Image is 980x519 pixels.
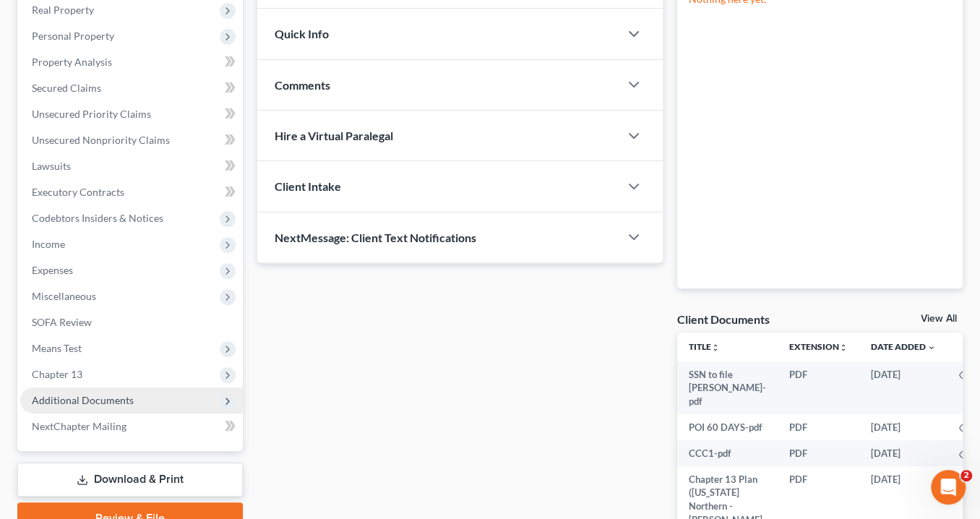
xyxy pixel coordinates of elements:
[839,343,848,352] i: unfold_more
[711,343,720,352] i: unfold_more
[32,368,82,380] span: Chapter 13
[32,238,65,250] span: Income
[20,413,243,439] a: NextChapter Mailing
[871,341,936,352] a: Date Added expand_more
[20,49,243,75] a: Property Analysis
[32,160,71,172] span: Lawsuits
[778,440,859,466] td: PDF
[859,440,947,466] td: [DATE]
[677,414,778,440] td: POI 60 DAYS-pdf
[32,394,134,406] span: Additional Documents
[20,309,243,335] a: SOFA Review
[32,56,112,68] span: Property Analysis
[275,179,341,193] span: Client Intake
[859,361,947,414] td: [DATE]
[960,470,972,481] span: 2
[32,264,73,276] span: Expenses
[32,108,151,120] span: Unsecured Priority Claims
[20,153,243,179] a: Lawsuits
[32,316,92,328] span: SOFA Review
[275,27,329,40] span: Quick Info
[778,361,859,414] td: PDF
[17,463,243,497] a: Download & Print
[20,179,243,205] a: Executory Contracts
[32,420,126,432] span: NextChapter Mailing
[32,134,170,146] span: Unsecured Nonpriority Claims
[677,361,778,414] td: SSN to file [PERSON_NAME]-pdf
[275,129,393,142] span: Hire a Virtual Paralegal
[931,470,966,505] iframe: Intercom live chat
[677,440,778,466] td: CCC1-pdf
[789,341,848,352] a: Extensionunfold_more
[275,231,476,244] span: NextMessage: Client Text Notifications
[689,341,720,352] a: Titleunfold_more
[859,414,947,440] td: [DATE]
[20,127,243,153] a: Unsecured Nonpriority Claims
[927,343,936,352] i: expand_more
[20,101,243,127] a: Unsecured Priority Claims
[32,342,82,354] span: Means Test
[921,314,957,324] a: View All
[275,78,330,92] span: Comments
[32,4,94,16] span: Real Property
[20,75,243,101] a: Secured Claims
[32,212,163,224] span: Codebtors Insiders & Notices
[32,30,114,42] span: Personal Property
[677,312,770,327] div: Client Documents
[32,82,101,94] span: Secured Claims
[32,290,96,302] span: Miscellaneous
[32,186,124,198] span: Executory Contracts
[778,414,859,440] td: PDF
